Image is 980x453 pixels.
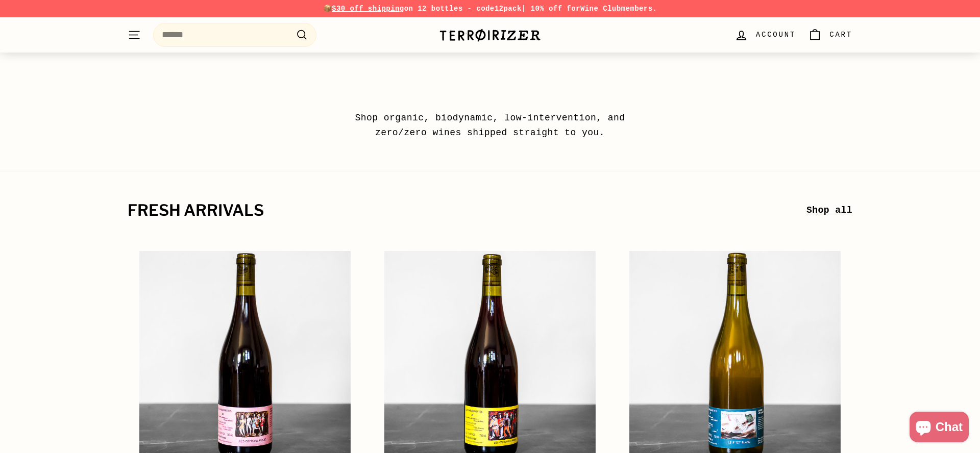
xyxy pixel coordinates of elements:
[728,20,802,50] a: Account
[906,412,972,445] inbox-online-store-chat: Shopify online store chat
[495,5,522,13] strong: 12pack
[128,3,852,14] p: 📦 on 12 bottles - code | 10% off for members.
[802,20,859,50] a: Cart
[332,5,404,13] span: $30 off shipping
[806,203,852,218] a: Shop all
[332,111,648,140] p: Shop organic, biodynamic, low-intervention, and zero/zero wines shipped straight to you.
[829,29,852,40] span: Cart
[128,202,806,219] h2: fresh arrivals
[756,29,796,40] span: Account
[580,5,621,13] a: Wine Club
